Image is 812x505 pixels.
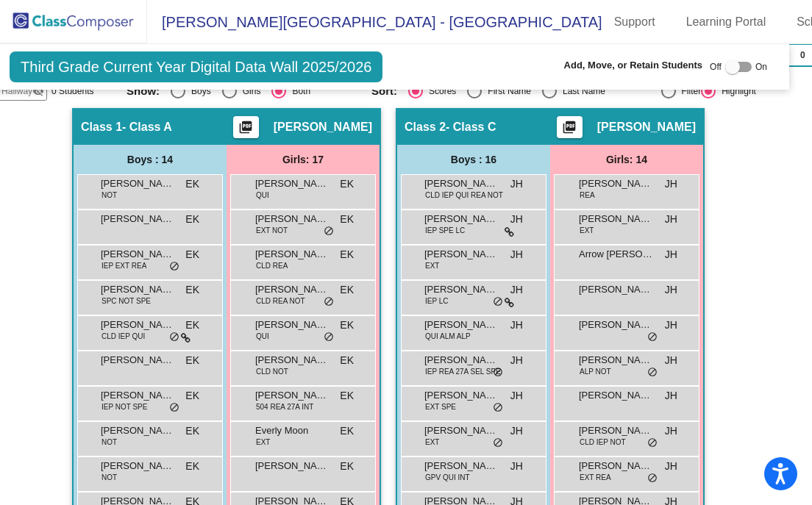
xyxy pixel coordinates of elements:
[557,85,605,98] div: Last Name
[340,459,354,474] span: EK
[255,212,329,226] span: [PERSON_NAME]
[482,85,531,98] div: First Name
[579,353,652,368] span: [PERSON_NAME]
[237,85,261,98] div: Girls
[425,366,501,377] span: IEP REA 27A SEL SPE
[324,332,334,343] span: do_not_disturb_alt
[256,366,288,377] span: CLD NOT
[446,120,496,135] span: - Class C
[510,353,523,368] span: JH
[101,247,174,262] span: [PERSON_NAME]
[340,318,354,333] span: EK
[340,353,354,368] span: EK
[424,318,498,332] span: [PERSON_NAME]
[324,296,334,308] span: do_not_disturb_alt
[255,318,329,332] span: [PERSON_NAME]
[256,225,288,236] span: EXT NOT
[493,437,503,449] span: do_not_disturb_alt
[122,120,172,135] span: - Class A
[579,176,652,191] span: [PERSON_NAME]
[101,260,146,271] span: IEP EXT REA
[425,225,465,236] span: IEP SPE LC
[147,10,602,34] span: [PERSON_NAME][GEOGRAPHIC_DATA] - [GEOGRAPHIC_DATA]
[424,176,498,191] span: [PERSON_NAME]
[580,437,626,448] span: CLD IEP NOT
[647,473,658,484] span: do_not_disturb_alt
[665,282,677,298] span: JH
[493,296,503,308] span: do_not_disturb_alt
[255,176,329,191] span: [PERSON_NAME]
[101,423,174,438] span: [PERSON_NAME]
[324,226,334,237] span: do_not_disturb_alt
[425,472,470,483] span: GPV QUI INT
[185,212,199,227] span: EK
[185,459,199,474] span: EK
[185,353,199,368] span: EK
[510,423,523,439] span: JH
[169,332,179,343] span: do_not_disturb_alt
[101,388,174,403] span: [PERSON_NAME]
[101,401,147,412] span: IEP NOT SPE
[579,318,652,332] span: [PERSON_NAME]
[185,318,199,333] span: EK
[665,247,677,262] span: JH
[424,388,498,403] span: [PERSON_NAME]
[255,353,329,368] span: [PERSON_NAME]
[340,282,354,298] span: EK
[233,116,259,138] button: Print Students Details
[32,85,44,97] mat-icon: visibility_off
[557,116,583,138] button: Print Students Details
[424,247,498,262] span: [PERSON_NAME]
[169,402,179,414] span: do_not_disturb_alt
[580,472,611,483] span: EXT REA
[510,247,523,262] span: JH
[256,296,305,307] span: CLD REA NOT
[510,459,523,474] span: JH
[255,459,329,473] span: [PERSON_NAME]
[405,120,446,135] span: Class 2
[560,120,578,140] mat-icon: picture_as_pdf
[665,212,677,227] span: JH
[255,423,329,438] span: Everly Moon
[602,10,667,34] a: Support
[510,282,523,298] span: JH
[185,176,199,192] span: EK
[340,388,354,404] span: EK
[185,423,199,439] span: EK
[274,120,372,135] span: [PERSON_NAME]
[81,120,122,135] span: Class 1
[424,212,498,226] span: [PERSON_NAME]
[101,212,174,226] span: [PERSON_NAME]
[579,388,652,403] span: [PERSON_NAME]
[127,84,360,99] mat-radio-group: Select an option
[580,366,611,377] span: ALP NOT
[397,145,550,174] div: Boys : 16
[255,247,329,262] span: [PERSON_NAME]
[256,331,269,342] span: QUI
[1,85,32,98] span: Hallway
[255,282,329,297] span: [PERSON_NAME]
[371,85,397,98] span: Sort:
[255,388,329,403] span: [PERSON_NAME]
[101,176,174,191] span: [PERSON_NAME]
[665,353,677,368] span: JH
[510,318,523,333] span: JH
[710,60,722,74] span: Off
[101,459,174,473] span: [PERSON_NAME]
[510,388,523,404] span: JH
[101,318,174,332] span: [PERSON_NAME]
[101,190,117,201] span: NOT
[597,120,696,135] span: [PERSON_NAME]
[423,85,456,98] div: Scores
[755,60,767,74] span: On
[425,296,449,307] span: IEP LC
[101,331,145,342] span: CLD IEP QUI
[256,401,313,412] span: 504 REA 27A INT
[185,282,199,298] span: EK
[493,367,503,379] span: do_not_disturb_alt
[647,367,658,379] span: do_not_disturb_alt
[425,401,456,412] span: EXT SPE
[510,212,523,227] span: JH
[564,58,703,73] span: Add, Move, or Retain Students
[579,212,652,226] span: [PERSON_NAME]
